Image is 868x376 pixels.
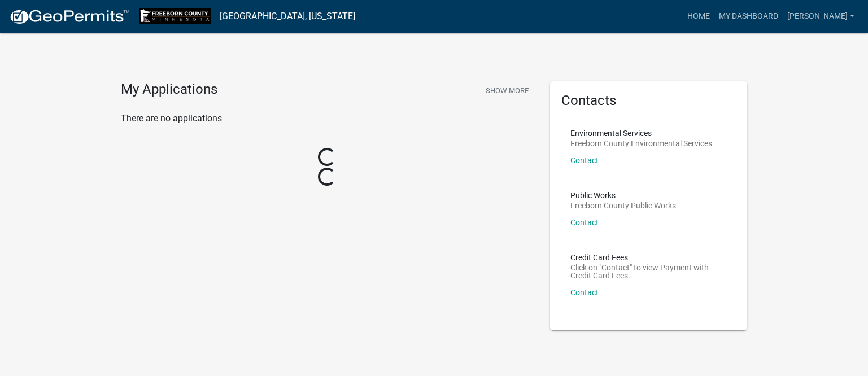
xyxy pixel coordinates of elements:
button: Show More [481,81,533,100]
img: Freeborn County, Minnesota [139,8,211,24]
a: Contact [570,288,599,297]
h4: My Applications [121,81,217,98]
p: Public Works [570,191,676,199]
a: [PERSON_NAME] [783,6,859,27]
a: [GEOGRAPHIC_DATA], [US_STATE] [220,7,355,26]
h5: Contacts [561,93,736,109]
a: Contact [570,156,599,165]
p: Freeborn County Public Works [570,202,676,209]
p: Environmental Services [570,129,712,137]
p: Click on "Contact" to view Payment with Credit Card Fees. [570,264,727,279]
p: Freeborn County Environmental Services [570,139,712,147]
p: There are no applications [121,112,533,125]
a: My Dashboard [714,6,783,27]
a: Home [683,6,714,27]
a: Contact [570,218,599,227]
p: Credit Card Fees [570,253,727,261]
